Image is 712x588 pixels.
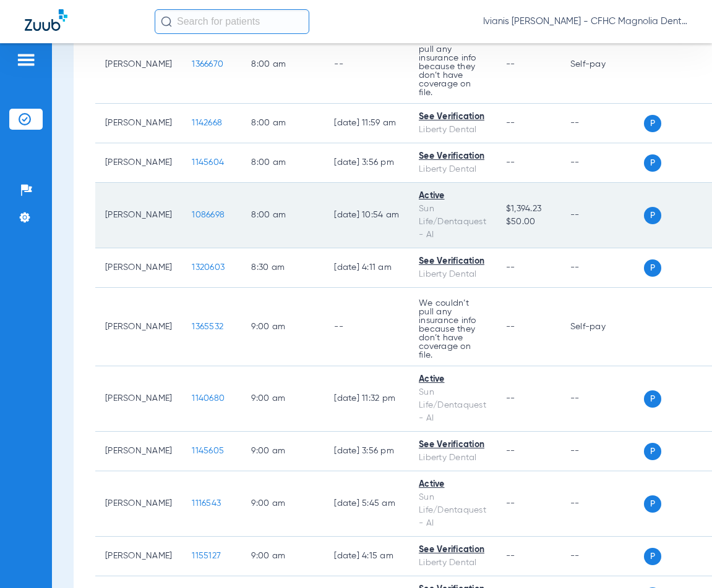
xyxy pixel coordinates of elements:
[192,447,224,455] span: 1145605
[560,288,644,366] td: Self-pay
[161,16,172,27] img: Search Icon
[560,432,644,471] td: --
[192,499,221,508] span: 1116543
[506,447,515,455] span: --
[192,119,222,127] span: 1142668
[95,366,182,432] td: [PERSON_NAME]
[506,394,515,403] span: --
[95,25,182,104] td: [PERSON_NAME]
[324,143,409,183] td: [DATE] 3:56 PM
[506,322,515,331] span: --
[419,386,486,425] div: Sun Life/Dentaquest - AI
[506,552,515,560] span: --
[241,25,324,104] td: 8:00 AM
[192,263,225,272] span: 1320603
[419,299,486,359] p: We couldn’t pull any insurance info because they don’t have coverage on file.
[95,143,182,183] td: [PERSON_NAME]
[506,499,515,508] span: --
[419,150,486,163] div: See Verification
[644,207,661,224] span: P
[25,9,67,31] img: Zuub Logo
[324,248,409,288] td: [DATE] 4:11 AM
[419,439,486,451] div: See Verification
[95,104,182,143] td: [PERSON_NAME]
[483,15,687,28] span: Ivianis [PERSON_NAME] - CFHC Magnolia Dental
[560,104,644,143] td: --
[419,190,486,203] div: Active
[419,556,486,569] div: Liberty Dental
[324,288,409,366] td: --
[560,183,644,248] td: --
[324,104,409,143] td: [DATE] 11:59 AM
[192,158,224,167] span: 1145604
[644,443,661,460] span: P
[241,537,324,576] td: 9:00 AM
[644,259,661,277] span: P
[419,268,486,281] div: Liberty Dental
[644,548,661,565] span: P
[506,60,515,69] span: --
[506,158,515,167] span: --
[241,143,324,183] td: 8:00 AM
[644,495,661,513] span: P
[324,366,409,432] td: [DATE] 11:32 PM
[155,9,309,34] input: Search for patients
[419,255,486,268] div: See Verification
[419,36,486,97] p: We couldn’t pull any insurance info because they don’t have coverage on file.
[506,216,551,229] span: $50.00
[419,451,486,464] div: Liberty Dental
[419,124,486,136] div: Liberty Dental
[241,432,324,471] td: 9:00 AM
[419,478,486,491] div: Active
[241,104,324,143] td: 8:00 AM
[95,248,182,288] td: [PERSON_NAME]
[192,322,223,331] span: 1365532
[95,183,182,248] td: [PERSON_NAME]
[650,529,712,588] iframe: Chat Widget
[324,25,409,104] td: --
[560,143,644,183] td: --
[192,211,225,219] span: 1086698
[419,203,486,241] div: Sun Life/Dentaquest - AI
[506,203,551,216] span: $1,394.23
[241,183,324,248] td: 8:00 AM
[324,537,409,576] td: [DATE] 4:15 AM
[16,52,36,67] img: hamburger-icon
[419,491,486,530] div: Sun Life/Dentaquest - AI
[241,288,324,366] td: 9:00 AM
[644,154,661,172] span: P
[192,552,221,560] span: 1155127
[324,471,409,537] td: [DATE] 5:45 AM
[95,288,182,366] td: [PERSON_NAME]
[241,366,324,432] td: 9:00 AM
[560,366,644,432] td: --
[560,248,644,288] td: --
[324,432,409,471] td: [DATE] 3:56 PM
[241,248,324,288] td: 8:30 AM
[560,537,644,576] td: --
[506,119,515,127] span: --
[192,60,223,69] span: 1366670
[560,471,644,537] td: --
[419,544,486,556] div: See Verification
[95,432,182,471] td: [PERSON_NAME]
[95,471,182,537] td: [PERSON_NAME]
[560,25,644,104] td: Self-pay
[419,111,486,124] div: See Verification
[192,394,225,403] span: 1140680
[324,183,409,248] td: [DATE] 10:54 AM
[95,537,182,576] td: [PERSON_NAME]
[644,115,661,132] span: P
[506,263,515,272] span: --
[419,373,486,386] div: Active
[241,471,324,537] td: 9:00 AM
[419,163,486,176] div: Liberty Dental
[644,390,661,408] span: P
